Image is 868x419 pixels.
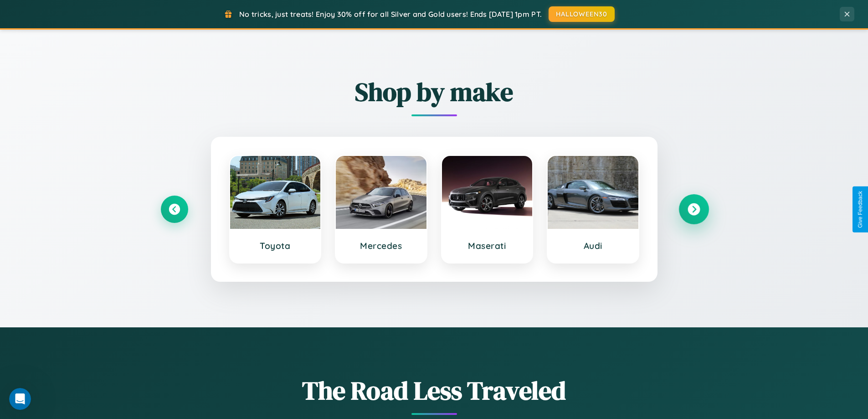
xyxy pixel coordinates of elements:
h2: Shop by make [161,74,708,109]
h3: Maserati [451,240,524,251]
h3: Audi [557,240,629,251]
h3: Mercedes [345,240,417,251]
iframe: Intercom live chat [9,388,31,410]
div: Give Feedback [857,191,863,228]
button: HALLOWEEN30 [549,6,615,22]
h3: Toyota [239,240,312,251]
span: No tricks, just treats! Enjoy 30% off for all Silver and Gold users! Ends [DATE] 1pm PT. [239,10,542,19]
h1: The Road Less Traveled [161,373,708,408]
